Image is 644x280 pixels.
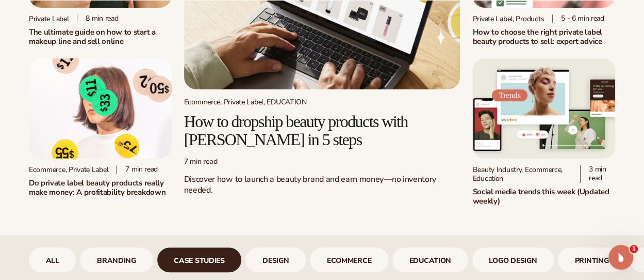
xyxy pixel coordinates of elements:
h2: Do private label beauty products really make money: A profitability breakdown [29,178,172,197]
div: 1 / 9 [29,247,76,272]
p: Discover how to launch a beauty brand and earn money—no inventory needed. [184,174,460,196]
div: 4 / 9 [245,247,306,272]
img: Profitability of private label company [29,58,172,159]
div: 8 / 9 [558,247,625,272]
a: printing [558,247,625,272]
a: Education [392,247,468,272]
a: Social media trends this week (Updated weekly) Beauty Industry, Ecommerce, Education 3 min readSo... [472,58,615,206]
div: 8 min read [77,14,118,23]
span: 1 [630,245,638,253]
div: 5 / 9 [310,247,388,272]
a: design [245,247,306,272]
div: 3 / 9 [157,247,242,272]
h2: How to dropship beauty products with [PERSON_NAME] in 5 steps [184,113,460,149]
a: Profitability of private label company Ecommerce, Private Label 7 min readDo private label beauty... [29,58,172,197]
div: 6 / 9 [392,247,468,272]
div: Private Label, Products [472,14,544,23]
div: 7 min read [117,165,158,174]
h2: Social media trends this week (Updated weekly) [472,187,615,206]
a: ecommerce [310,247,388,272]
div: Ecommerce, Private Label [29,165,108,174]
a: branding [80,247,153,272]
a: case studies [157,247,242,272]
div: Beauty Industry, Ecommerce, Education [472,165,572,183]
div: Private label [29,14,69,23]
div: Ecommerce, Private Label, EDUCATION [184,98,460,106]
h1: The ultimate guide on how to start a makeup line and sell online [29,27,172,46]
h2: How to choose the right private label beauty products to sell: expert advice [472,27,615,46]
div: 7 min read [184,158,460,166]
iframe: Intercom live chat [608,245,633,270]
a: All [29,247,76,272]
img: Social media trends this week (Updated weekly) [472,58,615,159]
a: logo design [472,247,554,272]
div: 7 / 9 [472,247,554,272]
div: 2 / 9 [80,247,153,272]
div: 5 - 6 min read [552,14,604,23]
div: 3 min read [580,165,615,183]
